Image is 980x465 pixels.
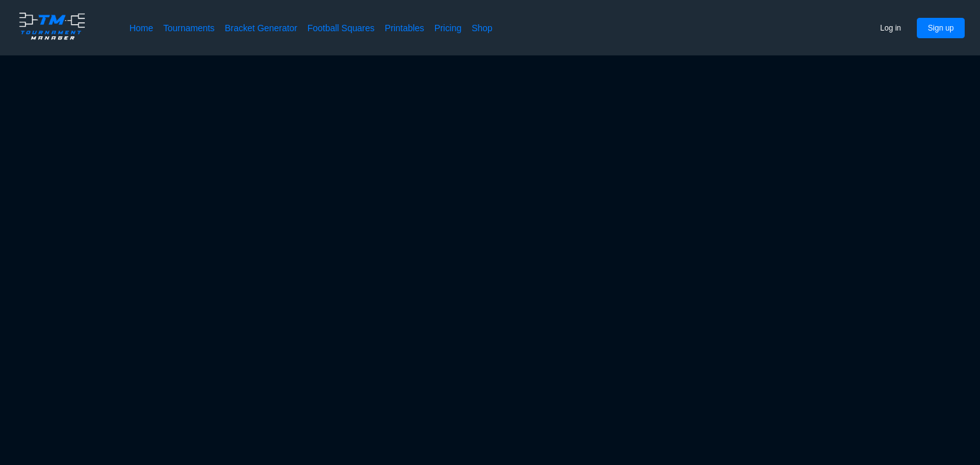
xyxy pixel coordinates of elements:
[471,22,493,34] a: Shop
[163,22,214,34] a: Tournaments
[308,22,375,34] a: Football Squares
[917,18,965,38] button: Sign up
[434,22,461,34] a: Pricing
[870,18,912,38] button: Log in
[385,22,424,34] a: Printables
[225,22,297,34] a: Bracket Generator
[15,10,89,42] img: logo.ffa97a18e3bf2c7d.png
[130,22,153,34] a: Home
